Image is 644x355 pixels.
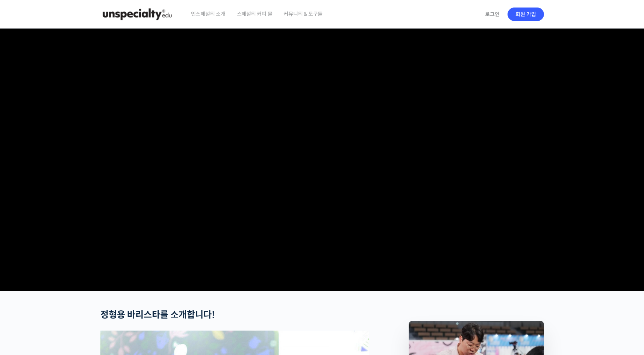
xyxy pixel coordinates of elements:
[100,309,215,320] strong: 정형용 바리스타를 소개합니다!
[480,6,504,23] a: 로그인
[508,8,544,21] a: 회원 가입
